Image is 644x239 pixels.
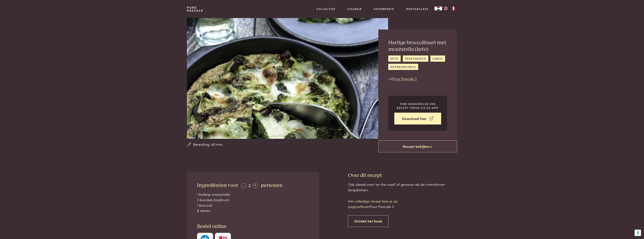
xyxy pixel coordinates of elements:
[394,102,441,110] p: Vind gemakkelijk een recept terug via de app!
[193,142,223,147] span: Bereiding: 40 min.
[348,215,388,227] a: Ontdek het boek
[360,204,363,209] span: 74
[374,7,394,11] a: Gezondheid
[348,172,457,179] h3: Over dit recept
[347,7,362,11] a: Culinair
[394,113,441,124] a: Download hier
[197,197,309,203] div: 2 bundels basilicum
[378,140,457,153] a: Recept bekijken
[442,7,457,10] ul: Language list
[187,6,203,12] a: PurePascale
[197,223,309,230] h3: Bestel online
[388,76,447,81] p: Uit
[406,7,429,11] a: Masterclass
[430,55,445,62] a: lunch
[261,183,283,188] span: personen
[635,230,641,236] button: Uw voorkeuren voor toestemming voor trackingtechnologieën
[435,7,457,10] aside: Language selected: Nederlands
[316,7,335,11] a: Collecties
[435,7,442,10] div: Language
[197,183,238,188] span: Ingrediënten voor
[435,7,442,10] a: NL
[393,76,417,81] a: Puur Pascale 2
[197,203,309,208] div: 1 broccoli
[241,183,246,188] div: -
[388,64,418,70] a: meeneemlunch
[388,55,401,62] a: keto
[187,18,388,139] img: Hartige broccolitaart met mozzarella (keto)
[370,204,394,209] span: Puur Pascale 2
[450,7,457,10] a: FR
[253,183,258,188] div: +
[348,198,412,209] p: Het volledige recept lees je op pagina van
[248,182,251,188] span: 2
[403,55,428,62] a: vegetarisch
[388,39,447,52] h2: Hartige broccolitaart met mozzarella (keto)
[197,208,309,213] div: 6 eieren
[348,182,457,192] div: Ook ideaal voor 'on the road' of gewoon als de vriendinnen langskomen.
[197,192,309,197] div: 1 bolletje mozzarella
[442,7,450,10] a: EN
